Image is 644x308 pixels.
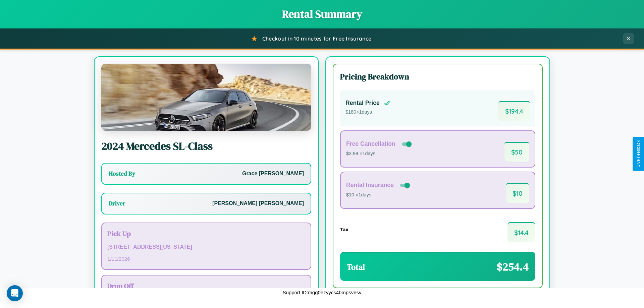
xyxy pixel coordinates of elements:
h4: Tax [340,227,348,232]
h3: Pick Up [107,229,305,238]
span: $ 194.4 [498,101,530,121]
h1: Rental Summary [7,7,637,21]
h4: Free Cancellation [346,140,395,147]
div: Give Feedback [636,140,641,168]
p: 1 / 11 / 2026 [107,254,305,263]
div: Open Intercom Messenger [7,285,23,301]
span: $ 14.4 [507,222,535,242]
h3: Hosted By [109,170,135,178]
h3: Total [347,261,365,272]
h3: Pricing Breakdown [340,71,535,82]
p: $3.99 × 1 days [346,149,413,158]
span: $ 254.4 [497,259,529,274]
h3: Driver [109,199,125,207]
p: [STREET_ADDRESS][US_STATE] [107,242,305,252]
h4: Rental Insurance [346,182,394,189]
span: $ 10 [506,183,529,203]
h4: Rental Price [345,100,380,107]
span: $ 50 [504,142,529,162]
h3: Drop Off [107,281,305,291]
p: Grace [PERSON_NAME] [242,169,304,179]
p: [PERSON_NAME] [PERSON_NAME] [212,199,304,208]
h2: 2024 Mercedes SL-Class [101,139,311,153]
p: Support ID: mgg0ezyycs4bmpsvesv [282,288,361,297]
p: $ 180 × 1 days [345,108,390,117]
span: Checkout in 10 minutes for Free Insurance [262,35,371,42]
p: $10 × 1 days [346,191,411,199]
img: Mercedes SL-Class [101,64,311,131]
